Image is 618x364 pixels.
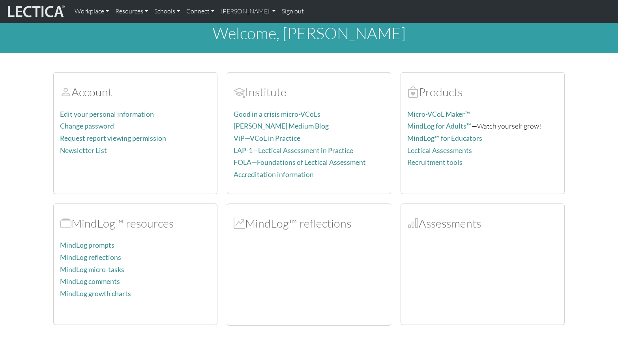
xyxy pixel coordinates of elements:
[60,289,131,298] a: MindLog growth charts
[407,122,472,130] a: MindLog for Adults™
[407,85,558,99] h2: Products
[279,3,307,20] a: Sign out
[407,216,419,230] span: Assessments
[6,4,65,19] img: lecticalive
[60,217,211,230] h2: MindLog™ resources
[60,146,107,155] a: Newsletter List
[234,85,245,99] span: Account
[60,241,114,249] a: MindLog prompts
[60,216,71,230] span: MindLog™ resources
[234,216,245,230] span: MindLog
[60,110,154,118] a: Edit your personal information
[60,85,71,99] span: Account
[234,110,320,118] a: Good in a crisis micro-VCoLs
[217,3,279,20] a: [PERSON_NAME]
[407,146,472,155] a: Lectical Assessments
[60,253,121,261] a: MindLog reflections
[407,134,482,142] a: MindLog™ for Educators
[60,122,114,130] a: Change password
[407,158,463,166] a: Recruitment tools
[234,217,384,230] h2: MindLog™ reflections
[407,120,558,132] p: —Watch yourself grow!
[151,3,183,20] a: Schools
[234,146,353,155] a: LAP-1—Lectical Assessment in Practice
[407,217,558,230] h2: Assessments
[60,134,166,142] a: Request report viewing permission
[183,3,217,20] a: Connect
[234,134,300,142] a: ViP—VCoL in Practice
[407,110,470,118] a: Micro-VCoL Maker™
[60,277,120,286] a: MindLog comments
[234,122,329,130] a: [PERSON_NAME] Medium Blog
[71,3,112,20] a: Workplace
[60,85,211,99] h2: Account
[234,170,314,179] a: Accreditation information
[407,85,419,99] span: Products
[234,158,366,166] a: FOLA—Foundations of Lectical Assessment
[234,85,384,99] h2: Institute
[112,3,151,20] a: Resources
[60,265,124,274] a: MindLog micro-tasks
